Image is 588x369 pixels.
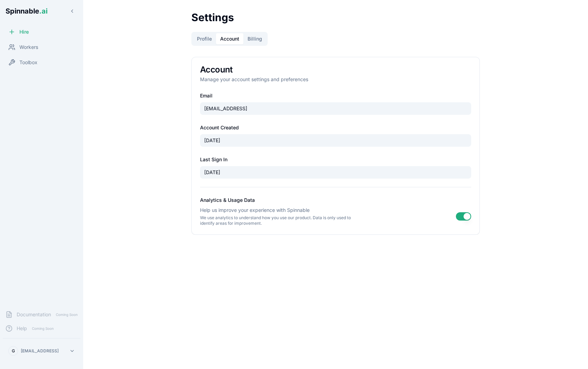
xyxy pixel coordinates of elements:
button: G[EMAIL_ADDRESS] [6,344,78,358]
span: Toolbox [19,59,37,66]
label: Account Created [200,125,239,130]
p: We use analytics to understand how you use our product. Data is only used to identify areas for i... [200,215,355,226]
span: Hire [19,28,29,35]
div: [EMAIL_ADDRESS] [200,102,471,115]
span: Workers [19,44,38,51]
p: Help us improve your experience with Spinnable [200,207,355,214]
span: Help [17,325,27,332]
label: Last Sign In [200,156,227,162]
span: Spinnable [6,7,47,15]
button: Billing [243,33,266,44]
label: Email [200,93,213,98]
div: [DATE] [200,166,471,179]
div: [DATE] [200,134,471,147]
span: Coming Soon [54,311,80,318]
span: G [12,348,15,354]
button: Account [216,33,243,44]
h1: Settings [191,11,480,24]
span: Coming Soon [30,325,56,332]
p: [EMAIL_ADDRESS] [21,348,59,354]
span: .ai [39,7,47,15]
h3: Account [200,66,471,74]
button: Profile [193,33,216,44]
span: Documentation [17,311,51,318]
p: Manage your account settings and preferences [200,76,471,83]
label: Analytics & Usage Data [200,197,255,203]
